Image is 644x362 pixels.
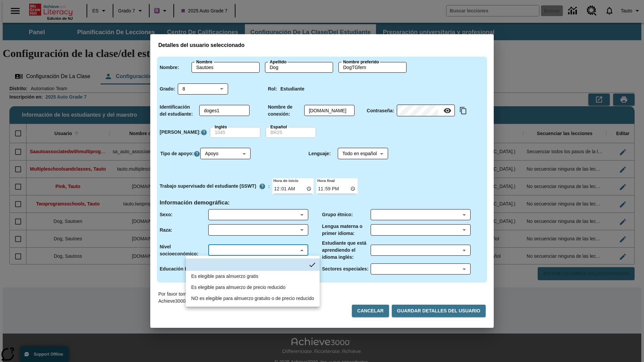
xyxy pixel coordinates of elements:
div: Es elegible para almuerzo de precio reducido [191,284,285,291]
li: 11 [186,271,320,282]
div: NO es elegible para almuerzo gratuito o de precio reducido [191,295,314,302]
li: 12 [186,282,320,293]
div: Es elegible para almuerzo gratis [191,273,258,280]
li: no hay elementos seleccionados [186,258,320,271]
li: 13 [186,293,320,304]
